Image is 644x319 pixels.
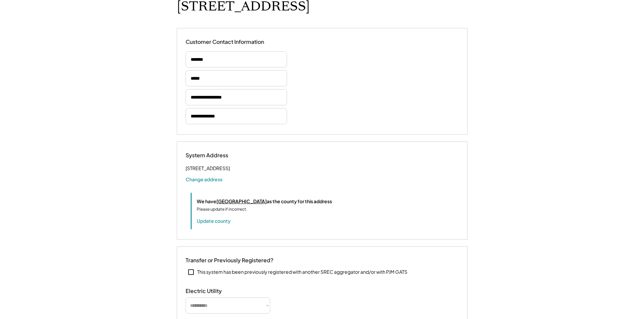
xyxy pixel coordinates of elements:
[197,198,332,205] div: We have as the county for this address
[186,152,253,159] div: System Address
[216,198,267,204] u: [GEOGRAPHIC_DATA]
[186,257,273,264] div: Transfer or Previously Registered?
[186,164,230,172] div: [STREET_ADDRESS]
[186,176,222,183] button: Change address
[197,217,231,224] button: Update county
[197,269,407,275] div: This system has been previously registered with another SREC aggregator and/or with PJM GATS
[197,206,247,212] div: Please update if incorrect.
[186,288,253,295] div: Electric Utility
[186,38,264,46] div: Customer Contact Information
